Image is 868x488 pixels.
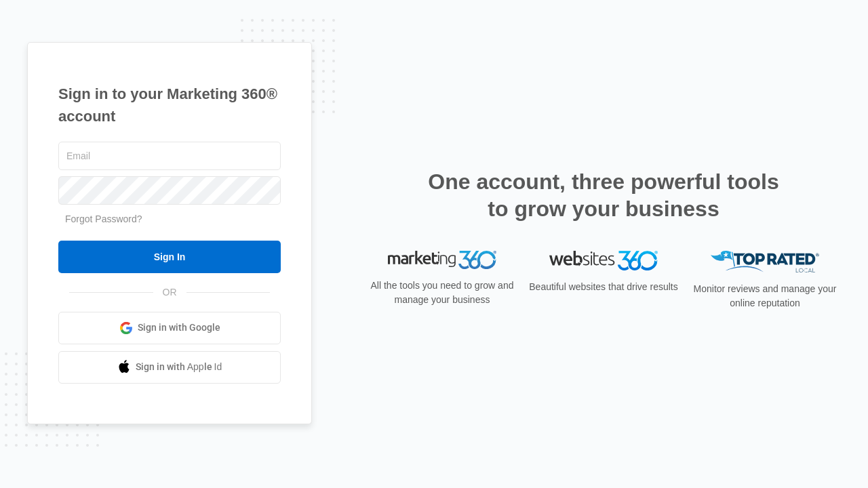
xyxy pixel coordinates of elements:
[153,285,186,300] span: OR
[136,360,222,374] span: Sign in with Apple Id
[58,83,281,127] h1: Sign in to your Marketing 360® account
[528,280,679,294] p: Beautiful websites that drive results
[549,251,658,270] img: Websites 360
[689,282,841,310] p: Monitor reviews and manage your online reputation
[58,241,281,273] input: Sign In
[58,312,281,344] a: Sign in with Google
[388,251,496,270] img: Marketing 360
[424,168,783,222] h2: One account, three powerful tools to grow your business
[58,142,281,170] input: Email
[138,321,220,335] span: Sign in with Google
[366,279,518,307] p: All the tools you need to grow and manage your business
[58,351,281,384] a: Sign in with Apple Id
[711,251,819,273] img: Top Rated Local
[65,213,142,224] a: Forgot Password?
